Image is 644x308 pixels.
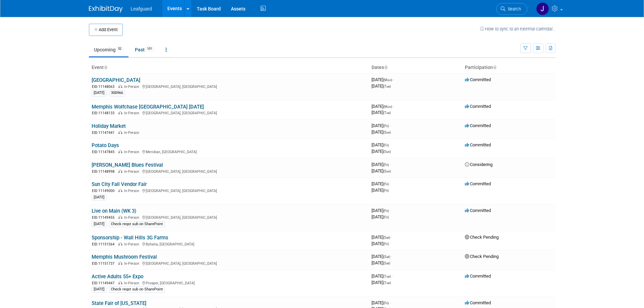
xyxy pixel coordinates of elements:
span: EID: 11147845 [92,150,117,154]
span: EID: 11147441 [92,131,117,135]
a: Upcoming52 [89,43,128,56]
span: [DATE] [372,181,391,186]
span: EID: 11148998 [92,170,117,173]
span: EID: 11149455 [92,216,117,219]
span: (Sun) [383,150,391,153]
span: [DATE] [372,104,394,109]
a: Sort by Participation Type [493,65,496,70]
span: Check Pending [465,254,499,259]
span: Committed [465,208,491,213]
span: (Sat) [383,261,390,265]
span: [DATE] [372,129,391,135]
img: Jillian Cardullias [536,2,549,15]
span: Considering [465,162,493,167]
span: 52 [116,46,123,51]
img: In-Person Event [118,150,122,153]
span: (Fri) [383,182,389,186]
span: - [390,300,391,305]
div: 300966 [109,90,125,96]
span: Committed [465,104,491,109]
span: EID: 11151737 [92,262,117,265]
span: [DATE] [372,188,389,193]
span: [DATE] [372,300,391,305]
span: Leafguard [131,6,152,11]
span: Committed [465,274,491,279]
span: (Fri) [383,163,389,167]
div: [GEOGRAPHIC_DATA], [GEOGRAPHIC_DATA] [92,214,366,220]
div: Byhalia, [GEOGRAPHIC_DATA] [92,241,366,247]
span: 101 [145,46,154,51]
span: [DATE] [372,84,391,89]
span: (Tue) [383,111,391,115]
span: Committed [465,142,491,147]
span: (Fri) [383,189,389,192]
span: [DATE] [372,208,391,213]
a: Memphis Wolfchase [GEOGRAPHIC_DATA] [DATE] [92,104,204,110]
div: [DATE] [92,221,106,227]
span: (Fri) [383,242,389,246]
a: Memphis Mushroom Festival [92,254,157,260]
span: EID: 11151564 [92,242,117,246]
img: In-Person Event [118,111,122,114]
img: In-Person Event [118,131,122,134]
span: Committed [465,300,491,305]
span: In-Person [124,169,141,174]
th: Participation [462,62,555,73]
span: (Fri) [383,215,389,219]
span: - [393,104,394,109]
span: In-Person [124,111,141,115]
div: [GEOGRAPHIC_DATA], [GEOGRAPHIC_DATA] [92,188,366,193]
span: EID: 11148133 [92,111,117,115]
div: [GEOGRAPHIC_DATA], [GEOGRAPHIC_DATA] [92,110,366,116]
span: EID: 11148063 [92,85,117,89]
span: [DATE] [372,241,389,246]
img: In-Person Event [118,281,122,284]
span: (Sat) [383,255,390,259]
span: [DATE] [372,110,391,115]
a: [GEOGRAPHIC_DATA] [92,77,140,83]
span: In-Person [124,189,141,193]
span: - [392,274,393,279]
img: ExhibitDay [89,6,123,13]
img: In-Person Event [118,215,122,219]
div: [DATE] [92,90,106,96]
a: Sort by Start Date [384,65,387,70]
span: [DATE] [372,280,391,285]
a: Search [496,3,527,15]
span: (Fri) [383,209,389,213]
a: Potato Days [92,142,119,148]
button: Add Event [89,24,123,36]
span: (Tue) [383,275,391,278]
span: - [391,254,392,259]
div: [DATE] [92,286,106,292]
span: - [393,77,394,82]
div: [GEOGRAPHIC_DATA], [GEOGRAPHIC_DATA] [92,168,366,174]
span: (Sun) [383,169,391,173]
span: [DATE] [372,274,393,279]
a: [PERSON_NAME] Blues Festival [92,162,163,168]
span: - [390,142,391,147]
img: In-Person Event [118,261,122,265]
span: (Fri) [383,301,389,305]
span: (Mon) [383,78,392,82]
span: Committed [465,181,491,186]
th: Dates [369,62,462,73]
span: [DATE] [372,254,392,259]
div: Prosper, [GEOGRAPHIC_DATA] [92,280,366,286]
th: Event [89,62,369,73]
div: Check reqst sub on SharePoint [109,286,165,292]
span: [DATE] [372,260,390,265]
span: In-Person [124,85,141,89]
span: (Fri) [383,124,389,128]
img: In-Person Event [118,169,122,173]
img: In-Person Event [118,189,122,192]
a: State Fair of [US_STATE] [92,300,146,306]
span: Check Pending [465,235,499,240]
span: In-Person [124,131,141,135]
span: - [390,181,391,186]
a: Past101 [130,43,159,56]
span: [DATE] [372,235,392,240]
div: Check reqst sub on SharePoint [109,221,165,227]
a: Live on Main (WK 3) [92,208,136,214]
a: Active Adults 55+ Expo [92,274,143,280]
